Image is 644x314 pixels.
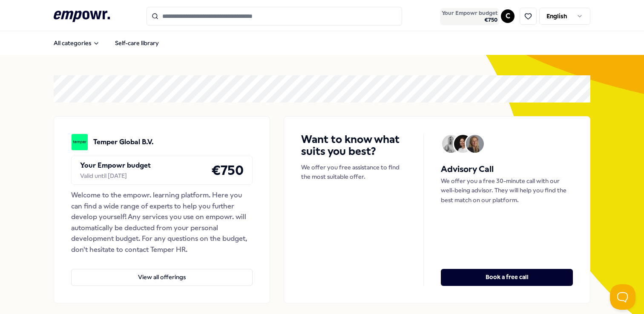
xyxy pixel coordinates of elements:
[47,34,166,51] nav: Main
[440,8,499,25] button: Your Empowr budget€750
[93,137,154,148] p: Temper Global B.V.
[466,135,484,153] img: Avatar
[442,10,497,17] span: Your Empowr budget
[147,7,402,26] input: Search for products, categories or subcategories
[442,135,460,153] img: Avatar
[442,17,497,23] span: € 750
[71,255,253,286] a: View all offerings
[47,34,106,51] button: All categories
[301,134,407,157] h4: Want to know what suits you best?
[80,171,151,180] div: Valid until [DATE]
[108,34,166,51] a: Self-care library
[441,176,573,205] p: We offer you a free 30-minute call with our well-being advisor. They will help you find the best ...
[438,7,501,25] a: Your Empowr budget€750
[71,190,253,255] div: Welcome to the empowr. learning platform. Here you can find a wide range of experts to help you f...
[80,160,151,171] p: Your Empowr budget
[441,163,573,176] h5: Advisory Call
[211,160,244,181] h4: € 750
[71,269,253,286] button: View all offerings
[71,134,88,151] img: Temper Global B.V.
[501,9,515,23] button: C
[441,269,573,286] button: Book a free call
[454,135,472,153] img: Avatar
[610,284,635,310] iframe: Help Scout Beacon - Open
[301,163,407,182] p: We offer you free assistance to find the most suitable offer.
